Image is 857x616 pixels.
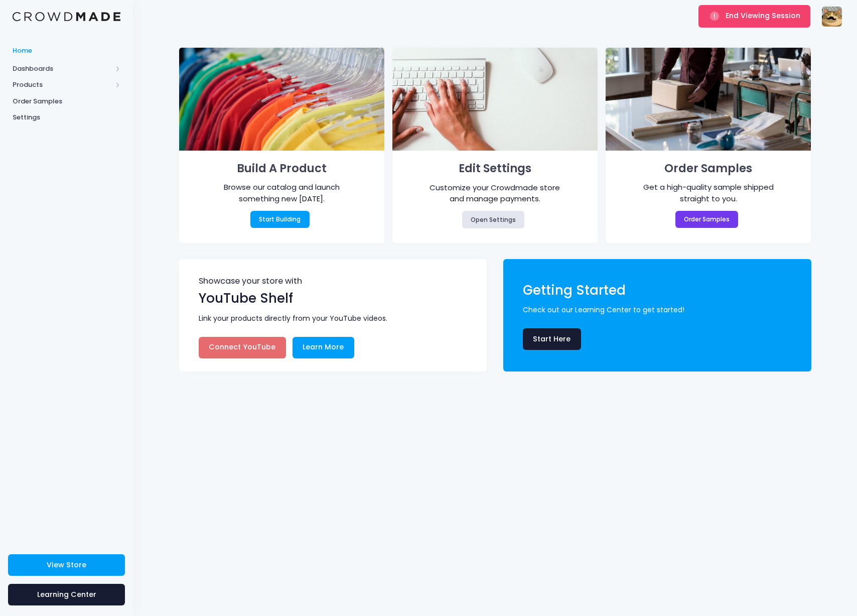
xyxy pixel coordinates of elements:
a: Open Settings [462,211,525,228]
div: Get a high-quality sample shipped straight to you. [637,182,780,204]
a: Start Here [523,328,581,350]
h1: Edit Settings [407,159,583,179]
h1: Order Samples [621,159,797,179]
img: Logo [13,12,120,22]
div: Browse our catalog and launch something new [DATE]. [210,182,353,204]
a: Order Samples [675,211,739,228]
a: Learn More [293,337,354,358]
a: View Store [8,554,125,576]
a: Start Building [250,211,310,228]
a: Learning Center [8,584,125,605]
span: YouTube Shelf [199,289,293,307]
span: Check out our Learning Center to get started! [523,305,797,315]
span: View Store [47,560,86,570]
img: User [822,7,842,27]
span: Dashboards [13,64,112,74]
a: Connect YouTube [199,337,286,358]
button: End Viewing Session [698,5,810,27]
span: Getting Started [523,281,626,299]
span: Link your products directly from your YouTube videos. [199,313,473,324]
span: Settings [13,112,120,122]
span: End Viewing Session [726,11,800,21]
span: Products [13,80,112,90]
h1: Build A Product [194,159,370,179]
span: Learning Center [37,589,96,599]
span: Home [13,46,120,56]
span: Showcase your store with [199,277,469,289]
div: Customize your Crowdmade store and manage payments. [423,182,567,205]
span: Order Samples [13,96,120,106]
